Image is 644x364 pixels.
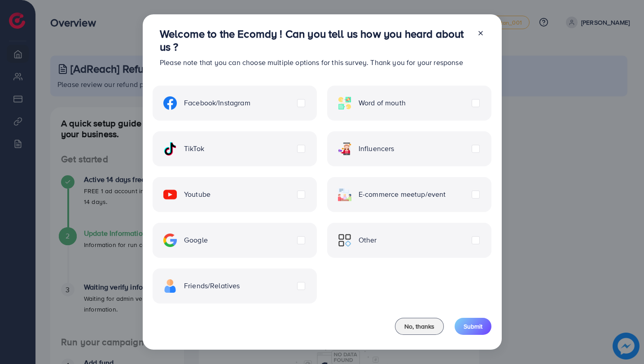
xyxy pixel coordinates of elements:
[163,234,177,247] img: ic-google.5bdd9b68.svg
[338,188,351,201] img: ic-ecommerce.d1fa3848.svg
[163,142,177,156] img: ic-tiktok.4b20a09a.svg
[338,234,351,247] img: ic-other.99c3e012.svg
[184,235,208,245] span: Google
[184,281,240,291] span: Friends/Relatives
[359,235,377,245] span: Other
[184,98,250,108] span: Facebook/Instagram
[404,322,434,331] span: No, thanks
[163,96,177,110] img: ic-facebook.134605ef.svg
[338,142,351,156] img: ic-influencers.a620ad43.svg
[163,279,177,293] img: ic-freind.8e9a9d08.svg
[455,318,491,335] button: Submit
[160,57,470,68] p: Please note that you can choose multiple options for this survey. Thank you for your response
[359,143,394,154] span: Influencers
[395,318,444,335] button: No, thanks
[160,27,470,53] h3: Welcome to the Ecomdy ! Can you tell us how you heard about us ?
[464,322,482,331] span: Submit
[338,96,351,110] img: ic-word-of-mouth.a439123d.svg
[359,189,446,199] span: E-commerce meetup/event
[359,98,406,108] span: Word of mouth
[163,188,177,201] img: ic-youtube.715a0ca2.svg
[184,189,210,199] span: Youtube
[184,143,204,154] span: TikTok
